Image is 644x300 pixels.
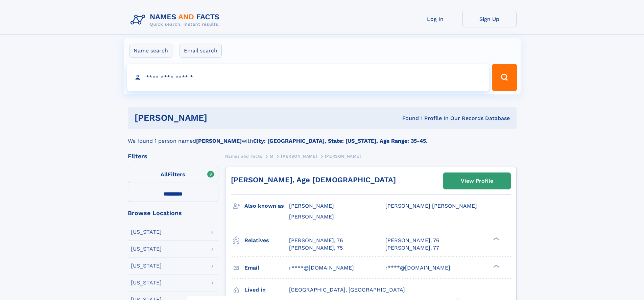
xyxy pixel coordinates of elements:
div: [US_STATE] [131,280,162,285]
h1: [PERSON_NAME] [135,114,305,122]
label: Name search [129,44,172,58]
div: [US_STATE] [131,229,162,235]
a: [PERSON_NAME], Age [DEMOGRAPHIC_DATA] [231,176,396,184]
b: City: [GEOGRAPHIC_DATA], State: [US_STATE], Age Range: 35-45 [253,138,426,144]
span: [PERSON_NAME] [325,154,361,159]
span: All [161,171,168,178]
span: [PERSON_NAME] [281,154,317,159]
label: Filters [128,167,218,183]
h3: Email [244,262,289,274]
label: Email search [180,44,222,58]
h3: Lived in [244,284,289,296]
span: [PERSON_NAME] [289,203,334,209]
div: Browse Locations [128,210,218,216]
a: [PERSON_NAME], 76 [289,237,343,244]
a: Log In [408,11,462,27]
div: ❯ [492,236,500,241]
b: [PERSON_NAME] [196,138,242,144]
h3: Relatives [244,235,289,246]
div: ❯ [492,264,500,268]
span: [PERSON_NAME] [289,213,334,220]
h3: Also known as [244,200,289,212]
a: View Profile [444,173,510,189]
div: [US_STATE] [131,246,162,252]
a: Names and Facts [225,152,262,160]
button: Search Button [492,64,517,91]
div: Filters [128,153,218,159]
a: Sign Up [462,11,517,27]
img: Logo Names and Facts [128,11,225,29]
span: M [270,154,273,159]
div: We found 1 person named with . [128,129,517,145]
a: M [270,152,273,160]
a: [PERSON_NAME], 75 [289,244,343,252]
a: [PERSON_NAME] [281,152,317,160]
span: [PERSON_NAME] [PERSON_NAME] [385,203,477,209]
div: [US_STATE] [131,263,162,269]
a: [PERSON_NAME], 76 [385,237,439,244]
div: View Profile [461,173,493,189]
input: search input [127,64,489,91]
a: [PERSON_NAME], 77 [385,244,439,252]
div: Found 1 Profile In Our Records Database [305,115,510,122]
span: [GEOGRAPHIC_DATA], [GEOGRAPHIC_DATA] [289,286,405,293]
